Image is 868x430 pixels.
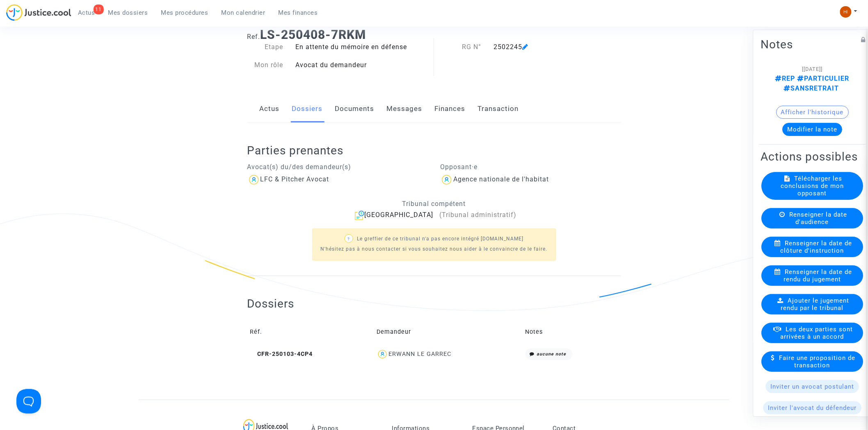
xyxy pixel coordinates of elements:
[440,162,621,172] p: Opposant·e
[761,38,864,52] h2: Notes
[335,95,375,122] a: Documents
[247,33,260,41] span: Ref.
[783,123,843,136] button: Modifier la note
[260,175,329,183] div: LFC & Pitcher Avocat
[439,211,516,219] span: (Tribunal administratif)
[241,60,290,70] div: Mon rôle
[247,319,374,346] td: Réf.
[250,351,313,358] span: CFR-250103-4CP4
[771,383,854,391] span: Inviter un avocat postulant
[780,355,856,369] span: Faire une proposition de transaction
[247,199,621,209] p: Tribunal compétent
[781,297,850,312] span: Ajouter le jugement rendu par le tribunal
[781,240,853,255] span: Renseigner la date de clôture d'instruction
[802,66,823,72] span: [[DATE]]
[215,7,272,19] a: Mon calendrier
[387,95,423,122] a: Messages
[776,75,796,83] span: REP
[247,162,428,172] p: Avocat(s) du/des demandeur(s)
[796,75,850,83] span: PARTICULIER
[440,173,453,186] img: icon-user.svg
[784,85,839,93] span: SANSRETRAIT
[247,143,621,158] h2: Parties prenantes
[453,175,549,183] div: Agence nationale de l'habitat
[377,349,388,360] img: icon-user.svg
[761,150,864,164] h2: Actions possibles
[272,7,324,19] a: Mes finances
[292,95,323,122] a: Dossiers
[790,211,847,226] span: Renseigner la date d'audience
[321,234,548,254] p: Le greffier de ce tribunal n'a pas encore intégré [DOMAIN_NAME] N'hésitez pas à nous contacter si...
[478,95,519,122] a: Transaction
[784,269,852,283] span: Renseigner la date de rendu du jugement
[247,210,621,220] div: [GEOGRAPHIC_DATA]
[260,95,280,122] a: Actus
[435,95,466,122] a: Finances
[488,42,595,52] div: 2502245
[6,4,71,21] img: jc-logo.svg
[388,351,451,358] div: ERWANN LE GARREC
[537,351,566,357] i: aucune note
[247,296,295,311] h2: Dossiers
[108,9,148,16] span: Mes dossiers
[161,9,208,16] span: Mes procédures
[289,60,434,70] div: Avocat du demandeur
[71,7,102,19] a: 11Actus
[279,9,318,16] span: Mes finances
[247,173,260,186] img: icon-user.svg
[78,9,95,16] span: Actus
[260,27,366,42] b: LS-250408-7RKM
[155,7,215,19] a: Mes procédures
[434,42,488,52] div: RG N°
[102,7,155,19] a: Mes dossiers
[222,9,265,16] span: Mon calendrier
[840,6,852,18] img: fc99b196863ffcca57bb8fe2645aafd9
[16,389,41,414] iframe: Help Scout Beacon - Open
[781,326,854,341] span: Les deux parties sont arrivées à un accord
[355,210,364,220] img: icon-archive.svg
[523,319,621,346] td: Notes
[374,319,522,346] td: Demandeur
[777,106,849,119] button: Afficher l'historique
[347,237,350,241] span: ?
[241,42,290,52] div: Etape
[289,42,434,52] div: En attente du mémoire en défense
[781,175,844,197] span: Télécharger les conclusions de mon opposant
[94,5,104,14] div: 11
[768,405,857,412] span: Inviter l'avocat du défendeur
